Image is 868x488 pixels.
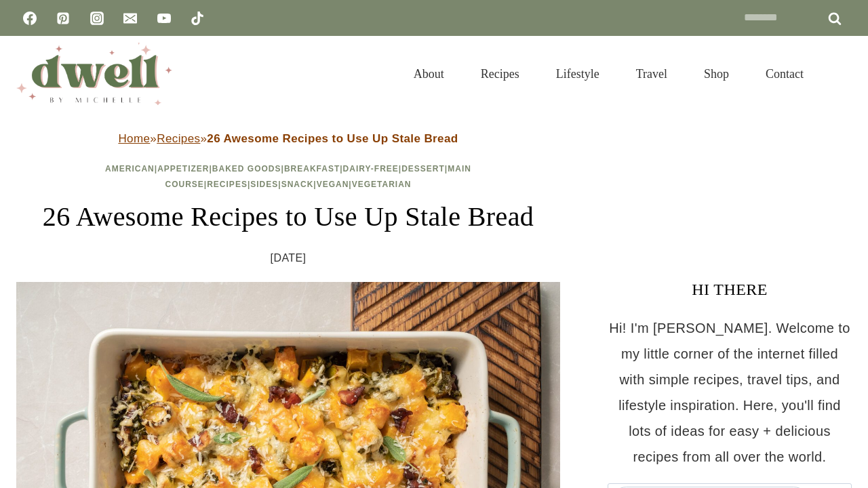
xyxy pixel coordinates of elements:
[395,50,462,98] a: About
[462,50,538,98] a: Recipes
[352,180,412,189] a: Vegetarian
[608,315,852,470] p: Hi! I'm [PERSON_NAME]. Welcome to my little corner of the internet filled with simple recipes, tr...
[105,164,471,189] span: | | | | | | | | | | |
[212,164,281,174] a: Baked Goods
[207,180,248,189] a: Recipes
[284,164,340,174] a: Breakfast
[151,5,178,32] a: YouTube
[686,50,747,98] a: Shop
[317,180,349,189] a: Vegan
[105,164,155,174] a: American
[608,277,852,302] h3: HI THERE
[829,62,852,85] button: View Search Form
[50,5,77,32] a: Pinterest
[271,248,307,268] time: [DATE]
[118,132,150,145] a: Home
[281,180,314,189] a: Snack
[16,43,172,105] img: DWELL by michelle
[157,164,209,174] a: Appetizer
[16,5,43,32] a: Facebook
[157,132,200,145] a: Recipes
[250,180,278,189] a: Sides
[16,197,560,237] h1: 26 Awesome Recipes to Use Up Stale Bread
[117,5,144,32] a: Email
[118,132,458,145] span: » »
[538,50,618,98] a: Lifestyle
[184,5,211,32] a: TikTok
[401,164,445,174] a: Dessert
[747,50,822,98] a: Contact
[618,50,686,98] a: Travel
[395,50,822,98] nav: Primary Navigation
[83,5,111,32] a: Instagram
[207,132,458,145] strong: 26 Awesome Recipes to Use Up Stale Bread
[343,164,399,174] a: Dairy-Free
